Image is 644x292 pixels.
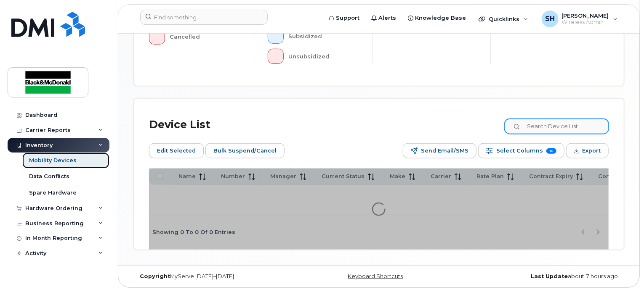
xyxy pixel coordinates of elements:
[566,143,609,158] button: Export
[496,145,543,157] span: Select Columns
[402,10,472,26] a: Knowledge Base
[133,273,297,280] div: MyServe [DATE]–[DATE]
[536,11,624,27] div: Serena Hunter
[415,14,466,22] span: Knowledge Base
[505,119,609,134] input: Search Device List ...
[336,14,359,22] span: Support
[478,143,564,158] button: Select Columns 16
[562,19,609,26] span: Wireless Admin
[460,273,624,280] div: about 7 hours ago
[205,143,285,158] button: Bulk Suspend/Cancel
[403,143,476,158] button: Send Email/SMS
[582,145,601,157] span: Export
[531,273,568,279] strong: Last Update
[348,273,403,279] a: Keyboard Shortcuts
[170,29,241,45] div: Cancelled
[473,11,534,27] div: Quicklinks
[140,273,170,279] strong: Copyright
[149,114,210,136] div: Device List
[421,145,468,157] span: Send Email/SMS
[378,14,396,22] span: Alerts
[545,14,555,24] span: SH
[289,29,359,44] div: Subsidized
[365,10,402,26] a: Alerts
[149,143,204,158] button: Edit Selected
[489,16,519,22] span: Quicklinks
[213,145,277,157] span: Bulk Suspend/Cancel
[140,10,268,25] input: Find something...
[323,10,365,26] a: Support
[157,145,196,157] span: Edit Selected
[562,12,609,19] span: [PERSON_NAME]
[546,148,556,154] span: 16
[289,49,359,64] div: Unsubsidized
